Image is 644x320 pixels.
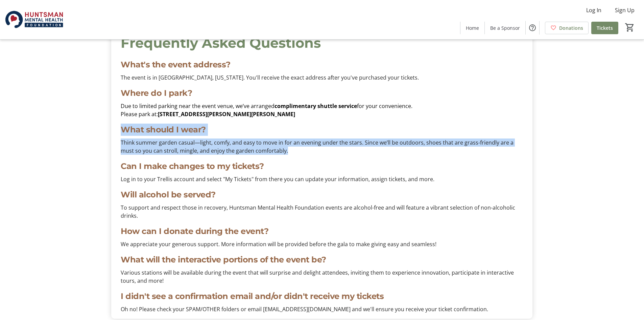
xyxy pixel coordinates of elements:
span: Due to limited parking near the event venue, we’ve arranged [121,102,275,110]
p: Where do I park? [121,87,523,99]
span: Log In [586,6,601,14]
p: I didn't see a confirmation email and/or didn't receive my tickets [121,290,523,302]
p: How can I donate during the event? [121,225,523,237]
span: Tickets [597,24,613,31]
p: Can I make changes to my tickets? [121,160,523,172]
a: Tickets [591,22,618,34]
div: Frequently Asked Questions [121,33,523,53]
p: Log in to your Trellis account and select "My Tickets" from there you can update your information... [121,175,523,183]
p: What's the event address? [121,59,523,71]
img: Huntsman Mental Health Foundation's Logo [4,3,64,37]
span: Sign Up [615,6,635,14]
button: Sign Up [610,5,640,16]
p: What will the interactive portions of the event be? [121,254,523,266]
strong: [STREET_ADDRESS][PERSON_NAME][PERSON_NAME] [158,110,295,118]
span: Be a Sponsor [490,24,520,31]
p: Think summer garden casual—light, comfy, and easy to move in for an evening under the stars. Sinc... [121,138,523,155]
p: We appreciate your generous support. More information will be provided before the gala to make gi... [121,240,523,248]
span: Donations [559,24,583,31]
p: To support and respect those in recovery, Huntsman Mental Health Foundation events are alcohol-fr... [121,204,523,220]
span: Home [466,24,479,31]
button: Log In [581,5,607,16]
a: Be a Sponsor [485,22,525,34]
a: Home [460,22,484,34]
p: Will alcohol be served? [121,189,523,201]
button: Help [526,21,539,35]
p: The event is in [GEOGRAPHIC_DATA], [US_STATE]. You'll receive the exact address after you've purc... [121,73,523,82]
p: Various stations will be available during the event that will surprise and delight attendees, inv... [121,269,523,285]
button: Cart [624,21,636,34]
span: Please park at: [121,110,158,118]
p: What should I wear? [121,124,523,136]
strong: complimentary shuttle service [275,102,357,110]
a: Donations [545,22,589,34]
p: Oh no! Please check your SPAM/OTHER folders or email [EMAIL_ADDRESS][DOMAIN_NAME] and we'll ensur... [121,305,523,313]
span: for your convenience. [357,102,412,110]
